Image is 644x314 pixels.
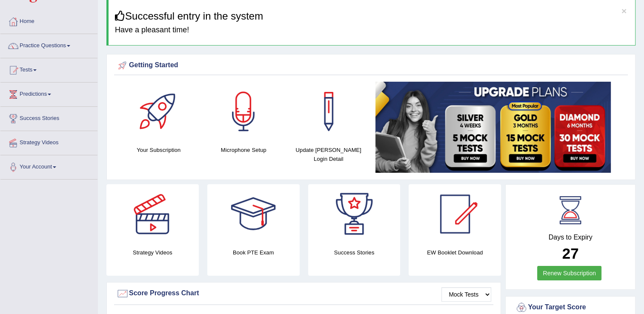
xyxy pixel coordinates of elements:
div: Your Target Score [515,301,626,314]
button: × [621,6,627,15]
h4: Strategy Videos [106,248,199,257]
h4: Your Subscription [120,146,197,154]
h4: Microphone Setup [206,146,282,154]
img: small5.jpg [375,82,611,173]
b: 27 [562,245,579,262]
a: Renew Subscription [537,266,601,280]
a: Strategy Videos [0,131,97,152]
h4: Update [PERSON_NAME] Login Detail [290,146,367,163]
a: Your Account [0,155,97,177]
h3: Successful entry in the system [115,11,629,22]
div: Score Progress Chart [116,287,491,300]
div: Getting Started [116,59,626,72]
h4: EW Booklet Download [409,248,501,257]
a: Tests [0,58,97,80]
h4: Success Stories [308,248,401,257]
a: Practice Questions [0,34,97,55]
a: Success Stories [0,107,97,128]
a: Predictions [0,83,97,104]
a: Home [0,10,97,31]
h4: Have a pleasant time! [115,26,629,34]
h4: Days to Expiry [515,234,626,241]
h4: Book PTE Exam [207,248,300,257]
